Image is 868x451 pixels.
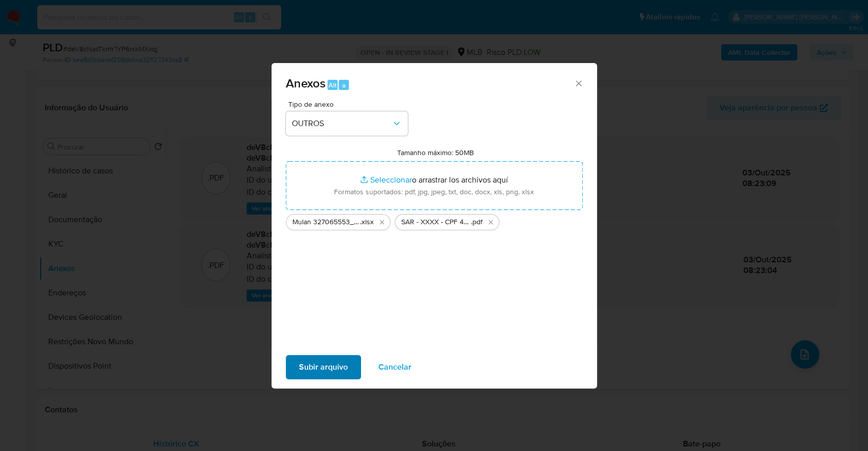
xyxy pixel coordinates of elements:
button: OUTROS [286,111,408,136]
span: Cancelar [378,356,411,378]
span: .xlsx [360,217,374,227]
span: Anexos [286,74,325,92]
button: Subir arquivo [286,355,361,379]
span: OUTROS [292,118,392,129]
button: Eliminar SAR - XXXX - CPF 44447927870 - IGOR SOUZA PINA - Documentos Google.pdf [485,216,497,228]
ul: Archivos seleccionados [286,210,583,230]
span: Mulan 327065553_2025_10_02_11_39_41 [292,217,360,227]
button: Cancelar [365,355,425,379]
span: .pdf [471,217,483,227]
span: Subir arquivo [299,356,348,378]
button: Eliminar Mulan 327065553_2025_10_02_11_39_41.xlsx [376,216,388,228]
span: Alt [328,80,337,90]
label: Tamanho máximo: 50MB [397,148,474,157]
button: Cerrar [574,78,583,87]
span: SAR - XXXX - CPF 44447927870 - [PERSON_NAME] - Documentos Google [401,217,471,227]
span: a [342,80,346,90]
span: Tipo de anexo [288,101,410,108]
